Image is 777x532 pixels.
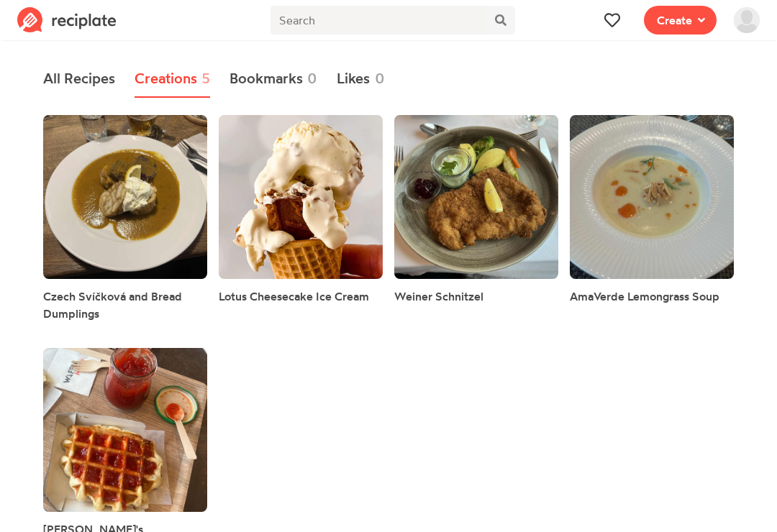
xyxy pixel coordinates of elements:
a: AmaVerde Lemongrass Soup [570,288,719,305]
span: Czech Svíčková and Bread Dumplings [43,289,182,321]
input: Search [271,6,486,35]
a: Czech Svíčková and Bread Dumplings [43,288,207,322]
span: Lotus Cheesecake Ice Cream [219,289,369,303]
span: Weiner Schnitzel [394,289,483,303]
a: Weiner Schnitzel [394,288,483,305]
img: Reciplate [17,7,117,33]
span: Create [657,12,692,29]
a: Likes0 [337,60,385,98]
span: 0 [375,68,385,89]
span: 0 [307,68,317,89]
a: Creations5 [135,60,211,98]
a: Lotus Cheesecake Ice Cream [219,288,369,305]
a: Bookmarks0 [230,60,318,98]
img: User's avatar [734,7,760,33]
a: All Recipes [43,60,115,98]
span: 5 [201,68,210,89]
button: Create [644,6,717,35]
span: AmaVerde Lemongrass Soup [570,289,719,303]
